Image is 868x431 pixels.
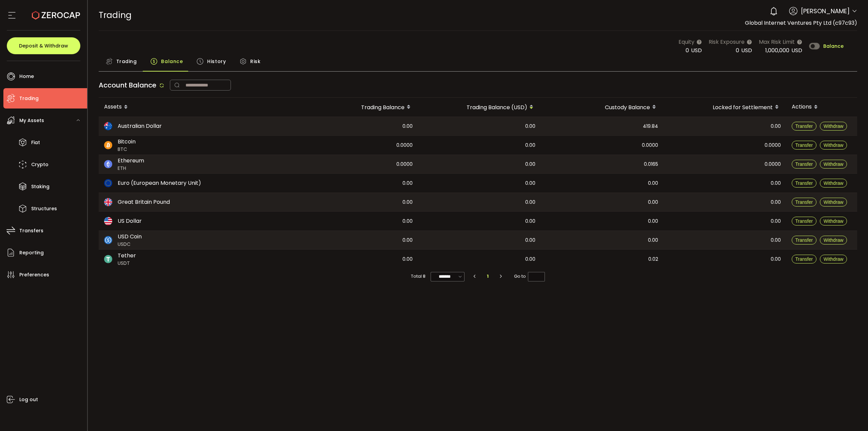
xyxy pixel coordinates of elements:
[396,160,413,168] span: 0.0000
[792,217,817,226] button: Transfer
[792,236,817,244] button: Transfer
[771,122,781,130] span: 0.00
[824,123,843,129] span: Withdraw
[824,161,843,167] span: Withdraw
[771,198,781,206] span: 0.00
[19,94,39,103] span: Trading
[295,101,418,113] div: Trading Balance
[402,179,413,187] span: 0.00
[411,272,426,281] span: Total 8
[792,160,817,169] button: Transfer
[514,272,545,281] span: Go to
[118,122,162,130] span: Australian Dollar
[19,395,38,405] span: Log out
[402,122,413,130] span: 0.00
[824,218,843,224] span: Withdraw
[765,141,781,149] span: 0.0000
[7,37,80,54] button: Deposit & Withdraw
[118,157,144,165] span: Ethereum
[402,198,413,206] span: 0.00
[525,255,535,263] span: 0.00
[736,46,739,54] span: 0
[402,236,413,244] span: 0.00
[19,248,44,258] span: Reporting
[525,122,535,130] span: 0.00
[19,116,44,125] span: My Assets
[541,101,664,113] div: Custody Balance
[795,180,813,186] span: Transfer
[771,217,781,225] span: 0.00
[664,101,786,113] div: Locked for Settlement
[820,217,847,226] button: Withdraw
[824,142,843,148] span: Withdraw
[525,236,535,244] span: 0.00
[104,255,112,263] img: usdt_portfolio.svg
[795,161,813,167] span: Transfer
[207,55,226,68] span: History
[741,46,752,54] span: USD
[104,141,112,149] img: btc_portfolio.svg
[795,256,813,262] span: Transfer
[116,55,137,68] span: Trading
[795,123,813,129] span: Transfer
[31,160,48,170] span: Crypto
[31,204,57,214] span: Structures
[795,218,813,224] span: Transfer
[396,141,413,149] span: 0.0000
[691,46,702,54] span: USD
[686,46,689,54] span: 0
[19,72,34,81] span: Home
[19,43,68,48] span: Deposit & Withdraw
[820,141,847,150] button: Withdraw
[795,237,813,243] span: Transfer
[525,160,535,168] span: 0.00
[820,255,847,263] button: Withdraw
[31,182,50,192] span: Staking
[791,46,802,54] span: USD
[642,141,658,149] span: 0.0000
[765,160,781,168] span: 0.0000
[771,255,781,263] span: 0.00
[824,237,843,243] span: Withdraw
[648,217,658,225] span: 0.00
[820,198,847,207] button: Withdraw
[418,101,541,113] div: Trading Balance (USD)
[104,198,112,206] img: gbp_portfolio.svg
[118,233,142,241] span: USD Coin
[824,199,843,205] span: Withdraw
[648,236,658,244] span: 0.00
[104,217,112,225] img: usd_portfolio.svg
[792,198,817,207] button: Transfer
[834,398,868,431] iframe: Chat Widget
[104,122,112,130] img: aud_portfolio.svg
[482,272,494,281] li: 1
[820,236,847,244] button: Withdraw
[771,179,781,187] span: 0.00
[771,236,781,244] span: 0.00
[118,241,142,248] span: USDC
[118,217,142,225] span: US Dollar
[786,101,857,113] div: Actions
[525,179,535,187] span: 0.00
[118,138,136,146] span: Bitcoin
[19,270,49,280] span: Preferences
[792,179,817,188] button: Transfer
[525,141,535,149] span: 0.00
[820,160,847,169] button: Withdraw
[525,198,535,206] span: 0.00
[99,9,132,21] span: Trading
[643,122,658,130] span: 419.84
[99,101,295,113] div: Assets
[801,6,850,16] span: [PERSON_NAME]
[161,55,183,68] span: Balance
[118,260,136,267] span: USDT
[823,44,844,48] span: Balance
[31,138,40,148] span: Fiat
[402,255,413,263] span: 0.00
[104,160,112,168] img: eth_portfolio.svg
[820,122,847,131] button: Withdraw
[792,141,817,150] button: Transfer
[118,179,201,187] span: Euro (European Monetary Unit)
[824,180,843,186] span: Withdraw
